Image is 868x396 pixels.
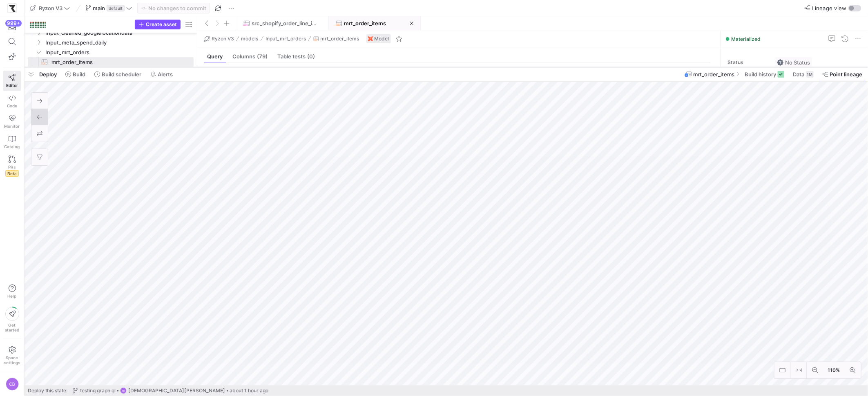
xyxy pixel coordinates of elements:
span: Materialized [731,36,761,42]
span: testing graph ql [80,388,116,394]
img: https://storage.googleapis.com/y42-prod-data-exchange/images/sBsRsYb6BHzNxH9w4w8ylRuridc3cmH4JEFn... [8,4,16,12]
button: Alerts [147,67,176,81]
button: Point lineage [819,67,866,81]
button: Input_mrt_orders [263,34,308,44]
button: Ryzon V3 [28,3,72,13]
span: Input_meta_spend_daily [45,38,192,47]
span: Alerts [158,71,173,78]
div: 1M [806,71,814,78]
span: Input_mrt_orders [266,36,306,42]
span: Table tests [277,54,315,59]
span: Status [727,60,768,65]
span: Data [793,71,805,78]
div: Press SPACE to select this row. [28,38,194,47]
span: default [107,5,125,11]
span: mrt_order_items [321,36,359,42]
span: Input_mrt_orders [45,48,192,57]
span: src_shopify_order_line_items [252,20,317,27]
button: mrt_order_items [311,34,361,44]
button: No statusNo Status [775,57,812,68]
button: Create asset [135,20,181,29]
button: maindefault [83,3,134,13]
span: Build [73,71,85,78]
span: Create asset [146,22,177,27]
span: mrt_order_items [344,20,386,27]
span: (0) [307,54,315,59]
span: Monitor [4,124,20,129]
img: undefined [368,36,373,41]
span: Space settings [4,355,20,365]
span: Get started [5,323,19,332]
a: Catalog [3,132,21,152]
button: mrt_order_items [329,16,421,30]
a: Code [3,91,21,111]
button: Data1M [790,67,817,81]
a: Editor [3,71,21,91]
a: https://storage.googleapis.com/y42-prod-data-exchange/images/sBsRsYb6BHzNxH9w4w8ylRuridc3cmH4JEFn... [3,1,21,15]
span: Beta [5,170,19,177]
span: Columns [232,54,268,59]
span: mrt_order_items [694,71,735,78]
button: CB [3,376,21,393]
button: Getstarted [3,304,21,336]
a: mrt_order_items​​​​​​​​​​ [28,57,194,67]
button: src_shopify_order_line_items [237,16,328,30]
span: Query [207,54,223,59]
span: PRs [9,165,16,169]
div: 999+ [5,20,22,27]
span: Ryzon V3 [39,5,62,11]
span: Code [7,103,17,108]
div: CB [120,387,127,394]
button: 999+ [3,20,21,34]
button: models [239,34,261,44]
span: Model [375,36,389,42]
span: 110% [826,366,842,375]
button: 110% [823,362,845,378]
a: Spacesettings [3,343,21,369]
span: Help [7,294,17,298]
span: Lineage view [812,5,847,11]
span: Editor [6,83,18,88]
span: Deploy [39,71,57,78]
span: models [241,36,259,42]
button: Build scheduler [91,67,145,81]
button: Build history [741,67,788,81]
button: Build [62,67,89,81]
span: about 1 hour ago [230,388,268,394]
span: Ryzon V3 [212,36,234,42]
div: Press SPACE to select this row. [28,47,194,57]
span: Catalog [4,144,20,149]
span: Point lineage [830,71,863,78]
span: Build history [745,71,776,78]
span: mrt_order_items​​​​​​​​​​ [51,58,184,67]
button: Ryzon V3 [202,34,236,44]
span: No Status [777,59,810,66]
button: testing graph qlCB[DEMOGRAPHIC_DATA][PERSON_NAME]about 1 hour ago [71,385,270,396]
span: main [93,5,105,11]
div: Press SPACE to select this row. [28,57,194,67]
span: Build scheduler [102,71,141,78]
a: Monitor [3,111,21,132]
div: CB [6,378,19,391]
button: Help [3,281,21,302]
span: (79) [257,54,268,59]
img: No status [777,59,783,66]
span: Deploy this state: [28,388,67,394]
a: PRsBeta [3,152,21,180]
span: [DEMOGRAPHIC_DATA][PERSON_NAME] [128,388,225,394]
